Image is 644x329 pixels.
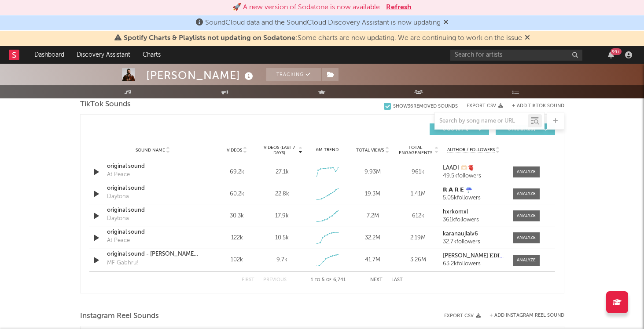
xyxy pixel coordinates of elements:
[217,212,258,221] div: 30.3k
[217,256,258,264] div: 102k
[276,256,287,264] div: 9.7k
[443,19,449,26] span: Dismiss
[352,190,393,199] div: 19.3M
[447,147,495,153] span: Author / Followers
[397,168,438,177] div: 961k
[107,236,130,245] div: At Peace
[525,35,530,42] span: Dismiss
[391,278,403,282] button: Last
[136,46,167,64] a: Charts
[304,275,353,286] div: 1 5 6,741
[70,46,136,64] a: Discovery Assistant
[443,187,504,193] a: 𝗥 𝗔 𝗥 𝗘 ☔
[370,278,383,282] button: Next
[503,104,564,108] button: + Add TikTok Sound
[136,148,165,153] span: Sound Name
[443,231,478,237] strong: karanaujlalv6
[107,206,199,215] a: original sound
[393,104,458,109] div: Show 36 Removed Sounds
[146,68,255,83] div: [PERSON_NAME]
[443,165,475,171] strong: LAADI 🫶🏻🫀
[467,103,503,108] button: Export CSV
[443,209,504,215] a: hxrkomxl
[107,162,199,171] a: original sound
[80,311,159,322] span: Instagram Reel Sounds
[443,195,504,201] div: 5.05k followers
[275,234,289,242] div: 10.5k
[275,212,289,221] div: 17.9k
[261,145,297,155] span: Videos (last 7 days)
[275,190,289,199] div: 22.8k
[356,148,384,153] span: Total Views
[608,51,614,58] button: 99+
[217,190,258,199] div: 60.2k
[232,2,382,13] div: 🚀 A new version of Sodatone is now available.
[107,228,199,237] a: original sound
[397,256,438,264] div: 3.26M
[443,217,504,223] div: 361k followers
[352,234,393,242] div: 32.2M
[80,99,131,110] span: TikTok Sounds
[443,239,504,245] div: 32.7k followers
[443,187,472,193] strong: 𝗥 𝗔 𝗥 𝗘 ☔
[397,234,438,242] div: 2.19M
[443,165,504,171] a: LAADI 🫶🏻🫀
[266,68,321,81] button: Tracking
[352,256,393,264] div: 41.7M
[315,278,320,282] span: to
[489,313,564,318] button: + Add Instagram Reel Sound
[28,46,70,64] a: Dashboard
[326,278,331,282] span: of
[107,184,199,193] a: original sound
[443,231,504,237] a: karanaujlalv6
[450,50,582,61] input: Search for artists
[107,259,139,268] div: MF Gabhru!
[107,170,130,179] div: At Peace
[443,261,504,267] div: 63.2k followers
[352,212,393,221] div: 7.2M
[386,2,412,13] button: Refresh
[397,145,433,155] span: Total Engagements
[481,313,564,318] div: + Add Instagram Reel Sound
[217,234,258,242] div: 122k
[107,192,129,201] div: Daytona
[512,104,564,108] button: + Add TikTok Sound
[397,190,438,199] div: 1.41M
[443,209,468,215] strong: hxrkomxl
[352,168,393,177] div: 9.93M
[217,168,258,177] div: 69.2k
[443,253,504,259] a: [PERSON_NAME] 𝐄𝐃𝐈𝐓𝐙⚡
[124,35,295,42] span: Spotify Charts & Playlists not updating on Sodatone
[227,148,242,153] span: Videos
[263,278,287,282] button: Previous
[242,278,254,282] button: First
[107,250,199,259] a: original sound - [PERSON_NAME] 𝐄𝐃𝐈𝐓𝐙⚡
[107,214,129,223] div: Daytona
[124,35,522,42] span: : Some charts are now updating. We are continuing to work on the issue
[611,48,622,55] div: 99 +
[276,168,289,177] div: 27.1k
[435,118,528,125] input: Search by song name or URL
[444,313,481,318] button: Export CSV
[307,147,348,153] div: 6M Trend
[397,212,438,221] div: 612k
[443,253,515,259] strong: [PERSON_NAME] 𝐄𝐃𝐈𝐓𝐙⚡
[205,19,441,26] span: SoundCloud data and the SoundCloud Discovery Assistant is now updating
[443,173,504,179] div: 49.5k followers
